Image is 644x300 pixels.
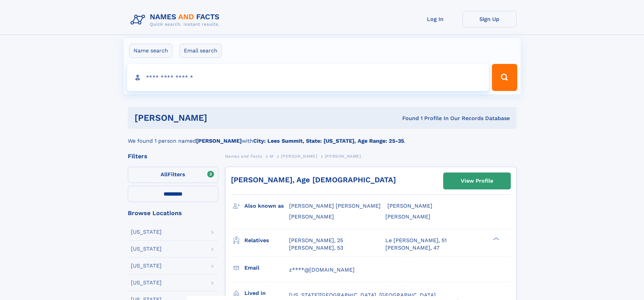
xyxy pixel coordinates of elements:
[180,44,222,58] label: Email search
[131,229,162,235] div: [US_STATE]
[225,152,262,160] a: Names and Facts
[127,64,489,91] input: search input
[461,173,493,189] div: View Profile
[128,153,218,159] div: Filters
[270,152,273,160] a: M
[253,138,404,144] b: City: Lees Summit, State: [US_STATE], Age Range: 25-35
[289,244,343,252] a: [PERSON_NAME], 53
[492,236,500,241] div: ❯
[128,129,517,145] div: We found 1 person named with .
[131,280,162,285] div: [US_STATE]
[462,11,517,27] a: Sign Up
[244,200,289,212] h3: Also known as
[305,115,510,122] div: Found 1 Profile In Our Records Database
[289,203,381,209] span: [PERSON_NAME] [PERSON_NAME]
[289,292,436,298] span: [US_STATE][GEOGRAPHIC_DATA], [GEOGRAPHIC_DATA]
[289,213,334,220] span: [PERSON_NAME]
[244,287,289,299] h3: Lived in
[385,213,430,220] span: [PERSON_NAME]
[387,203,432,209] span: [PERSON_NAME]
[128,11,225,29] img: Logo Names and Facts
[161,171,168,178] span: All
[492,64,517,91] button: Search Button
[444,173,510,189] a: View Profile
[135,114,305,122] h1: [PERSON_NAME]
[244,235,289,246] h3: Relatives
[289,237,343,244] a: [PERSON_NAME], 25
[129,44,172,58] label: Name search
[281,154,317,159] span: [PERSON_NAME]
[385,244,439,252] a: [PERSON_NAME], 47
[244,262,289,274] h3: Email
[270,154,273,159] span: M
[325,154,361,159] span: [PERSON_NAME]
[408,11,462,27] a: Log In
[281,152,317,160] a: [PERSON_NAME]
[128,210,218,216] div: Browse Locations
[131,246,162,252] div: [US_STATE]
[385,237,447,244] a: Le [PERSON_NAME], 51
[131,263,162,269] div: [US_STATE]
[128,167,218,183] label: Filters
[196,138,242,144] b: [PERSON_NAME]
[231,176,396,184] a: [PERSON_NAME], Age [DEMOGRAPHIC_DATA]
